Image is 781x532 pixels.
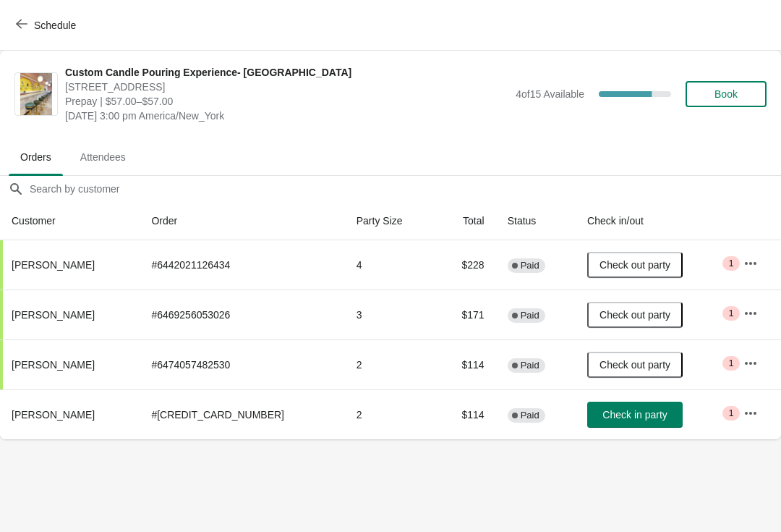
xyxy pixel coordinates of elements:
[20,73,52,115] img: Custom Candle Pouring Experience- Delray Beach
[34,20,76,31] span: Schedule
[496,202,576,240] th: Status
[345,389,436,439] td: 2
[29,176,781,202] input: Search by customer
[686,81,767,107] button: Book
[728,308,733,319] span: 1
[576,202,732,240] th: Check in/out
[728,358,733,369] span: 1
[140,240,344,290] td: # 6442021126434
[599,309,670,321] span: Check out party
[140,389,344,439] td: # [CREDIT_CARD_NUMBER]
[140,202,344,240] th: Order
[728,258,733,269] span: 1
[7,12,88,38] button: Schedule
[714,88,738,100] span: Book
[345,290,436,339] td: 3
[345,202,436,240] th: Party Size
[12,309,95,321] span: [PERSON_NAME]
[521,360,539,371] span: Paid
[140,290,344,339] td: # 6469256053026
[521,410,539,421] span: Paid
[516,88,584,100] span: 4 of 15 Available
[587,352,683,378] button: Check out party
[65,94,508,109] span: Prepay | $57.00–$57.00
[12,259,95,271] span: [PERSON_NAME]
[587,302,683,328] button: Check out party
[12,409,95,421] span: [PERSON_NAME]
[587,402,683,428] button: Check in party
[9,144,63,170] span: Orders
[140,339,344,389] td: # 6474057482530
[602,409,667,421] span: Check in party
[587,252,683,278] button: Check out party
[12,359,95,371] span: [PERSON_NAME]
[436,339,496,389] td: $114
[65,65,508,80] span: Custom Candle Pouring Experience- [GEOGRAPHIC_DATA]
[728,408,733,419] span: 1
[65,80,508,94] span: [STREET_ADDRESS]
[436,240,496,290] td: $228
[65,109,508,123] span: [DATE] 3:00 pm America/New_York
[436,389,496,439] td: $114
[345,240,436,290] td: 4
[69,144,137,170] span: Attendees
[599,359,670,371] span: Check out party
[521,310,539,321] span: Paid
[345,339,436,389] td: 2
[436,290,496,339] td: $171
[521,260,539,271] span: Paid
[599,259,670,271] span: Check out party
[436,202,496,240] th: Total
